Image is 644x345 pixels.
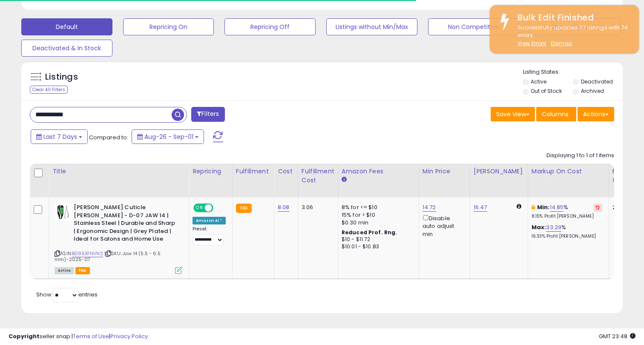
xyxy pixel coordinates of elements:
button: Actions [578,107,614,121]
strong: Copyright [9,332,40,340]
p: 16.33% Profit [PERSON_NAME] [532,233,602,239]
div: Title [52,167,185,176]
span: Aug-26 - Sep-01 [144,132,193,141]
span: Show: entries [36,290,98,299]
button: Deactivated & In Stock [21,40,112,57]
span: OFF [212,204,226,212]
small: FBA [236,204,252,213]
p: Listing States: [523,68,623,76]
button: Last 7 Days [31,129,88,144]
button: Filters [191,107,224,122]
img: 41s7vpbXNpL._SL40_.jpg [55,204,72,221]
label: Active [531,78,546,85]
div: 15% for > $10 [342,211,412,219]
b: Max: [532,223,546,231]
button: Repricing On [123,18,214,35]
a: View Errors [517,40,546,47]
div: seller snap | | [9,333,148,341]
div: Fulfillment Cost [302,167,334,185]
u: Dismiss [551,40,572,47]
span: Compared to: [89,133,128,141]
h5: Listings [45,71,78,83]
button: Default [21,18,112,35]
button: Columns [536,107,576,121]
span: 2025-09-9 23:48 GMT [599,332,635,340]
span: Last 7 Days [43,132,77,141]
div: Markup on Cost [532,167,605,176]
a: 33.29 [546,223,561,232]
div: Displaying 1 to 1 of 1 items [546,152,614,160]
div: Cost [278,167,294,176]
button: Save View [491,107,535,121]
div: $10 - $11.72 [342,236,412,243]
div: % [532,204,602,219]
div: Disable auto adjust min [423,213,463,238]
b: Reduced Prof. Rng. [342,229,397,236]
div: Repricing [193,167,229,176]
span: Columns [542,110,569,118]
a: 8.08 [278,203,290,212]
p: 8.15% Profit [PERSON_NAME] [532,213,602,219]
a: B095XFNVN2 [72,250,103,257]
div: Fulfillable Quantity [612,167,642,185]
div: ASIN: [55,204,182,273]
a: 16.47 [474,203,487,212]
label: Out of Stock [531,87,562,95]
small: Amazon Fees. [342,176,347,184]
div: Bulk Edit Finished [511,11,632,24]
label: Archived [581,87,604,95]
span: FBA [75,267,90,274]
b: Min: [537,203,550,211]
th: The percentage added to the cost of goods (COGS) that forms the calculator for Min & Max prices. [528,164,609,197]
div: Clear All Filters [30,86,68,94]
div: 3.06 [302,204,331,211]
div: $0.30 min [342,219,412,227]
button: Aug-26 - Sep-01 [132,129,204,144]
button: Repricing Off [224,18,316,35]
button: Non Competitive [428,18,519,35]
span: All listings currently available for purchase on Amazon [55,267,74,274]
a: 14.85 [550,203,564,212]
div: $10.01 - $10.83 [342,243,412,250]
label: Deactivated [581,78,613,85]
div: 8% for <= $10 [342,204,412,211]
span: ON [194,204,205,212]
a: Privacy Policy [110,332,148,340]
a: Terms of Use [73,332,109,340]
b: [PERSON_NAME] Cuticle [PERSON_NAME] - D-07 JAW 14 | Stainless Steel | Durable and Sharp | Ergonom... [74,204,177,245]
div: Amazon AI * [193,217,226,224]
div: Fulfillment [236,167,270,176]
div: Preset: [193,226,226,245]
div: 25 [612,204,639,211]
div: Amazon Fees [342,167,415,176]
button: Listings without Min/Max [326,18,417,35]
div: % [532,224,602,239]
div: [PERSON_NAME] [474,167,524,176]
div: Min Price [423,167,466,176]
span: | SKU: Jaw 14 (5.5 - 6.5 mm)-2025-07 [55,250,161,263]
a: 14.72 [423,203,436,212]
div: Successfully updated 117 listings with 74 errors. [511,24,632,48]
